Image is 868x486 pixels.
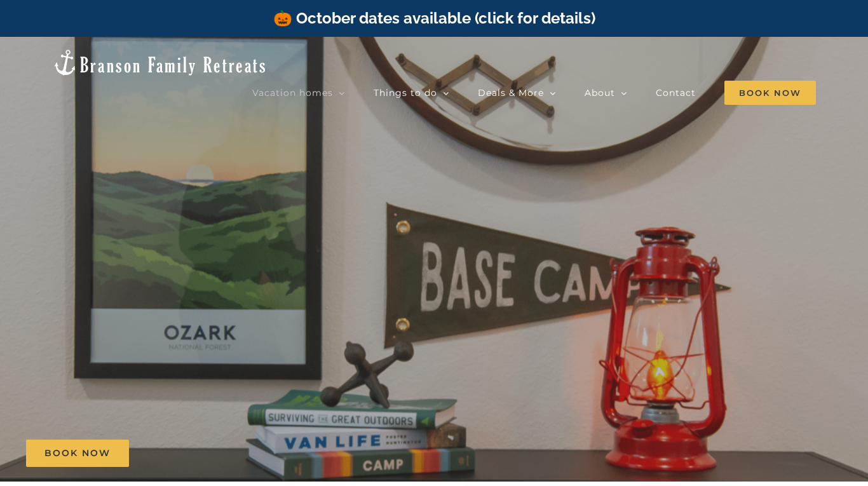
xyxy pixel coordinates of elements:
[656,80,696,105] a: Contact
[52,48,268,77] img: Branson Family Retreats Logo
[478,80,556,105] a: Deals & More
[252,80,816,105] nav: Main Menu
[656,88,696,97] span: Contact
[44,448,111,459] span: Book Now
[585,88,615,97] span: About
[374,88,437,97] span: Things to do
[585,80,627,105] a: About
[26,440,129,467] a: Book Now
[252,88,333,97] span: Vacation homes
[724,81,816,105] span: Book Now
[273,9,595,27] a: 🎃 October dates available (click for details)
[374,80,449,105] a: Things to do
[478,88,544,97] span: Deals & More
[252,80,345,105] a: Vacation homes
